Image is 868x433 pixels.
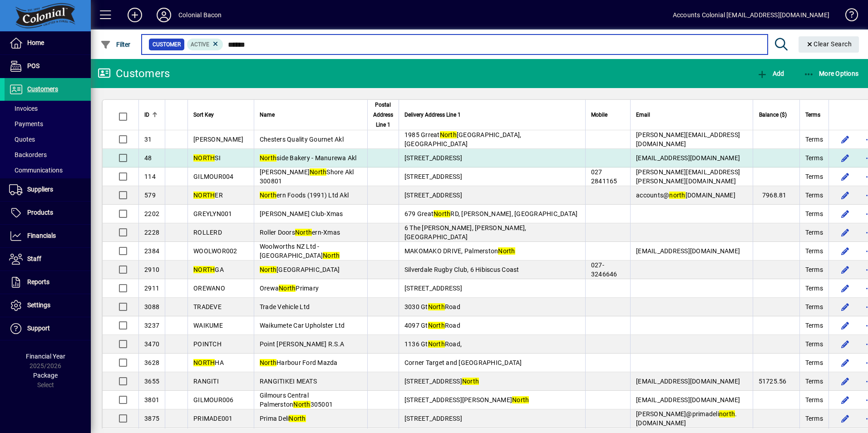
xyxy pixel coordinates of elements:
[805,110,820,120] span: Terms
[193,154,215,162] em: NORTH
[5,162,91,178] a: Communications
[191,41,209,48] span: Active
[838,262,853,277] button: Edit
[838,281,853,295] button: Edit
[193,192,215,199] em: NORTH
[260,192,276,199] em: North
[805,135,823,144] span: Terms
[755,65,786,82] button: Add
[404,285,462,292] span: [STREET_ADDRESS]
[591,168,617,185] span: 027 2841165
[5,101,91,116] a: Invoices
[27,232,56,239] span: Financials
[404,266,519,273] span: Silverdale Rugby Club, 6 Hibiscus Coast
[144,285,159,292] span: 2911
[838,188,853,202] button: Edit
[193,303,222,310] span: TRADEVE
[404,210,578,217] span: 679 Great RD, [PERSON_NAME], [GEOGRAPHIC_DATA]
[428,303,445,310] em: North
[98,66,170,81] div: Customers
[26,353,65,360] span: Financial Year
[636,168,740,185] span: [PERSON_NAME][EMAIL_ADDRESS][PERSON_NAME][DOMAIN_NAME]
[260,210,343,217] span: [PERSON_NAME] Club-Xmas
[260,359,276,366] em: North
[260,285,319,292] span: Orewa Primary
[27,209,53,216] span: Products
[193,136,243,143] span: [PERSON_NAME]
[260,192,349,199] span: ern Foods (1991) Ltd Akl
[838,169,853,184] button: Edit
[153,40,181,49] span: Customer
[187,39,223,50] mat-chip: Activation Status: Active
[193,285,225,292] span: OREWANO
[636,396,740,403] span: [EMAIL_ADDRESS][DOMAIN_NAME]
[260,110,362,120] div: Name
[144,136,152,143] span: 31
[144,192,156,199] span: 579
[5,132,91,147] a: Quotes
[838,337,853,351] button: Edit
[144,378,159,385] span: 3655
[323,252,340,259] em: North
[636,154,740,162] span: [EMAIL_ADDRESS][DOMAIN_NAME]
[9,151,47,158] span: Backorders
[404,303,460,310] span: 3030 Gt Road
[805,414,823,423] span: Terms
[193,340,222,348] span: POINTCH
[27,325,50,332] span: Support
[838,393,853,407] button: Edit
[636,110,747,120] div: Email
[753,186,799,205] td: 7968.81
[805,228,823,237] span: Terms
[805,265,823,274] span: Terms
[805,358,823,367] span: Terms
[462,378,479,385] em: North
[193,229,222,236] span: ROLLERD
[838,318,853,333] button: Edit
[805,172,823,181] span: Terms
[260,154,276,162] em: North
[404,131,522,148] span: 1985 Grreat [GEOGRAPHIC_DATA], [GEOGRAPHIC_DATA]
[838,355,853,370] button: Edit
[144,340,159,348] span: 3470
[279,285,296,292] em: North
[9,167,63,174] span: Communications
[144,415,159,422] span: 3875
[512,396,529,403] em: North
[404,378,479,385] span: [STREET_ADDRESS]
[260,378,317,385] span: RANGITIKEI MEATS
[149,7,178,23] button: Profile
[591,110,625,120] div: Mobile
[404,154,462,162] span: [STREET_ADDRESS]
[591,110,607,120] span: Mobile
[260,359,338,366] span: Harbour Ford Mazda
[310,168,326,176] em: North
[5,32,91,54] a: Home
[193,154,221,162] span: SI
[838,132,853,147] button: Edit
[260,322,345,329] span: Waikumete Car Upholster Ltd
[289,415,306,422] em: North
[838,207,853,221] button: Edit
[193,266,224,273] span: GA
[260,303,310,310] span: Trade Vehicle Ltd
[805,395,823,404] span: Terms
[193,396,234,403] span: GILMOUR006
[293,401,310,408] em: North
[404,110,461,120] span: Delivery Address Line 1
[498,247,515,255] em: North
[805,340,823,349] span: Terms
[144,173,156,180] span: 114
[404,173,462,180] span: [STREET_ADDRESS]
[27,186,53,193] span: Suppliers
[27,278,49,285] span: Reports
[144,110,149,120] span: ID
[838,411,853,426] button: Edit
[673,8,829,22] div: Accounts Colonial [EMAIL_ADDRESS][DOMAIN_NAME]
[5,225,91,247] a: Financials
[100,41,131,48] span: Filter
[373,100,393,130] span: Postal Address Line 1
[144,322,159,329] span: 3237
[806,40,852,48] span: Clear Search
[5,55,91,78] a: POS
